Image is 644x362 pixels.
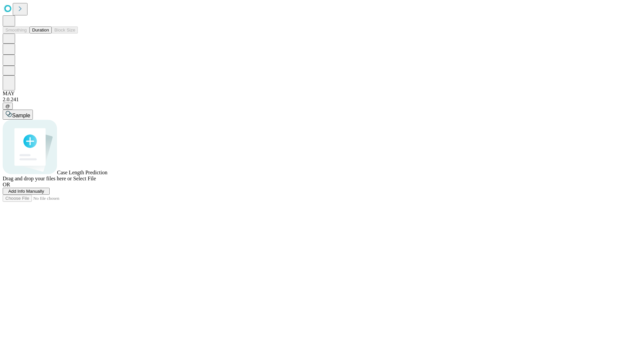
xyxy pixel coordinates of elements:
[3,90,641,97] div: MAY
[73,176,96,181] span: Select File
[12,113,30,118] span: Sample
[3,176,72,181] span: Drag and drop your files here or
[5,104,10,109] span: @
[3,26,30,34] button: Smoothing
[3,182,10,187] span: OR
[52,26,78,34] button: Block Size
[3,110,33,120] button: Sample
[3,97,641,103] div: 2.0.241
[30,26,52,34] button: Duration
[3,188,50,195] button: Add Info Manually
[57,170,107,175] span: Case Length Prediction
[8,189,44,194] span: Add Info Manually
[3,103,13,110] button: @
